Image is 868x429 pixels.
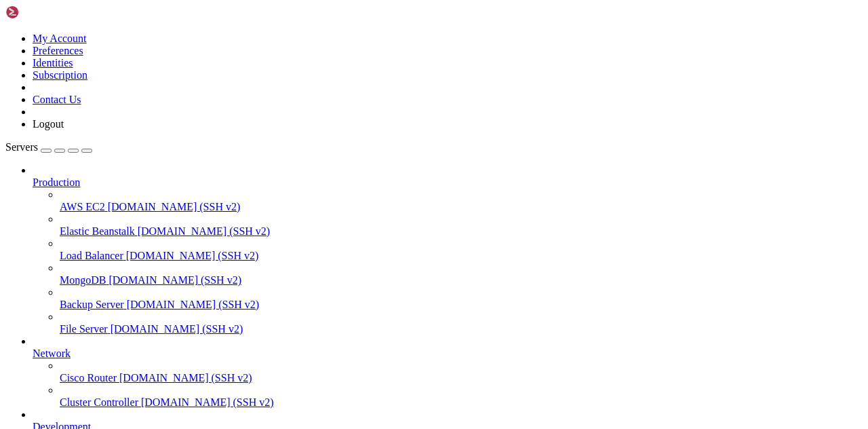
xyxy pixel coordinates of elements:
[33,33,87,44] a: My Account
[60,299,124,310] span: Backup Server
[60,225,135,237] span: Elastic Beanstalk
[60,311,863,335] li: File Server [DOMAIN_NAME] (SSH v2)
[33,176,863,189] a: Production
[33,348,71,359] span: Network
[119,372,252,384] span: [DOMAIN_NAME] (SSH v2)
[33,45,83,56] a: Preferences
[5,5,83,19] img: Shellngn
[60,250,123,261] span: Load Balancer
[33,118,64,130] a: Logout
[126,250,259,261] span: [DOMAIN_NAME] (SSH v2)
[108,201,241,212] span: [DOMAIN_NAME] (SSH v2)
[60,274,106,286] span: MongoDB
[60,299,863,311] a: Backup Server [DOMAIN_NAME] (SSH v2)
[60,225,863,238] a: Elastic Beanstalk [DOMAIN_NAME] (SSH v2)
[60,213,863,238] li: Elastic Beanstalk [DOMAIN_NAME] (SSH v2)
[60,262,863,286] li: MongoDB [DOMAIN_NAME] (SSH v2)
[60,384,863,409] li: Cluster Controller [DOMAIN_NAME] (SSH v2)
[60,201,863,213] a: AWS EC2 [DOMAIN_NAME] (SSH v2)
[33,176,80,188] span: Production
[60,286,863,311] li: Backup Server [DOMAIN_NAME] (SSH v2)
[60,372,863,384] a: Cisco Router [DOMAIN_NAME] (SSH v2)
[127,299,260,310] span: [DOMAIN_NAME] (SSH v2)
[5,141,38,153] span: Servers
[138,225,271,237] span: [DOMAIN_NAME] (SSH v2)
[60,396,863,409] a: Cluster Controller [DOMAIN_NAME] (SSH v2)
[60,189,863,213] li: AWS EC2 [DOMAIN_NAME] (SSH v2)
[33,57,73,69] a: Identities
[5,141,92,153] a: Servers
[111,323,243,335] span: [DOMAIN_NAME] (SSH v2)
[60,250,863,262] a: Load Balancer [DOMAIN_NAME] (SSH v2)
[60,238,863,262] li: Load Balancer [DOMAIN_NAME] (SSH v2)
[108,274,241,286] span: [DOMAIN_NAME] (SSH v2)
[60,396,138,408] span: Cluster Controller
[60,274,863,286] a: MongoDB [DOMAIN_NAME] (SSH v2)
[141,396,274,408] span: [DOMAIN_NAME] (SSH v2)
[33,335,863,409] li: Network
[60,372,117,384] span: Cisco Router
[60,323,108,335] span: File Server
[33,164,863,335] li: Production
[33,94,81,105] a: Contact Us
[33,69,87,81] a: Subscription
[60,201,105,212] span: AWS EC2
[60,323,863,335] a: File Server [DOMAIN_NAME] (SSH v2)
[60,360,863,384] li: Cisco Router [DOMAIN_NAME] (SSH v2)
[33,348,863,360] a: Network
